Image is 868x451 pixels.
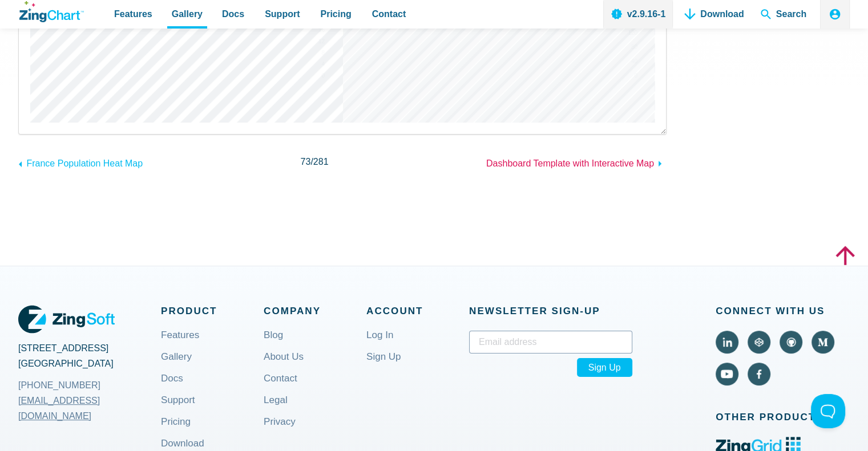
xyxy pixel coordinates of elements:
span: 281 [313,157,329,166]
a: Dashboard Template with Interactive Map [486,153,667,171]
a: Support [161,396,195,423]
a: Legal [264,396,288,423]
span: 73 [301,157,311,166]
span: Company [264,303,366,319]
a: Visit ZingChart on Medium (external). [812,331,834,354]
a: France Population Heat Map [18,153,143,171]
a: Visit ZingChart on LinkedIn (external). [716,331,738,354]
span: Dashboard Template with Interactive Map [486,159,654,168]
a: Blog [264,331,283,358]
span: Contact [372,6,406,22]
a: Contact [264,374,297,401]
span: Connect With Us [716,303,850,319]
a: Pricing [161,417,191,445]
a: Log In [366,331,393,358]
span: Gallery [172,6,203,22]
a: Sign Up [366,352,401,380]
span: Docs [222,6,244,22]
span: Support [265,6,300,22]
span: Pricing [320,6,351,22]
a: Visit ZingChart on Facebook (external). [748,363,770,385]
span: Newsletter Sign‑up [469,303,632,319]
a: Visit ZingChart on GitHub (external). [780,331,802,354]
a: Visit ZingChart on CodePen (external). [748,331,770,354]
span: Features [114,6,152,22]
a: About Us [264,352,304,380]
span: France Population Heat Map [26,159,143,168]
a: Gallery [161,352,192,380]
address: [STREET_ADDRESS] [GEOGRAPHIC_DATA] [18,340,161,399]
span: Sign Up [577,358,632,377]
a: Visit ZingChart on YouTube (external). [716,363,738,385]
a: [PHONE_NUMBER] [18,372,161,399]
a: Docs [161,374,183,401]
iframe: Toggle Customer Support [811,394,845,428]
span: Other Products [716,409,850,425]
input: Email address [469,331,632,354]
a: Privacy [264,417,296,445]
a: Features [161,331,199,358]
a: ZingChart Logo. Click to return to the homepage [19,1,84,22]
a: [EMAIL_ADDRESS][DOMAIN_NAME] [18,393,161,424]
a: ZingSoft Logo. Click to visit the ZingSoft site (external). [18,303,115,336]
span: Account [366,303,469,319]
span: Product [161,303,264,319]
span: / [301,154,329,169]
